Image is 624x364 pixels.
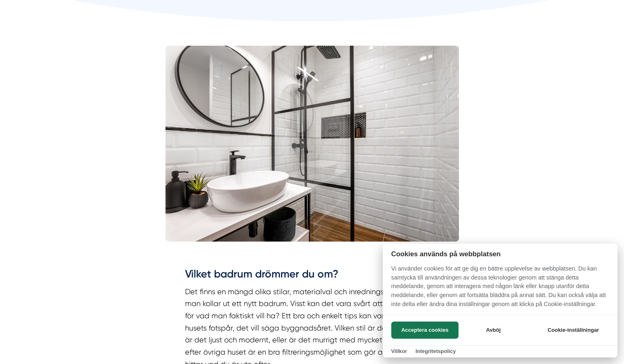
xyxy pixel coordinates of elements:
[391,348,407,354] a: Villkor
[415,348,456,354] a: Integritetspolicy
[391,322,459,339] button: Acceptera cookies
[538,322,609,339] button: Cookie-inställningar
[461,322,526,339] button: Avböj
[383,264,617,314] p: Vi använder cookies för att ge dig en bättre upplevelse av webbplatsen. Du kan samtycka till anvä...
[383,250,617,258] h2: Cookies används på webbplatsen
